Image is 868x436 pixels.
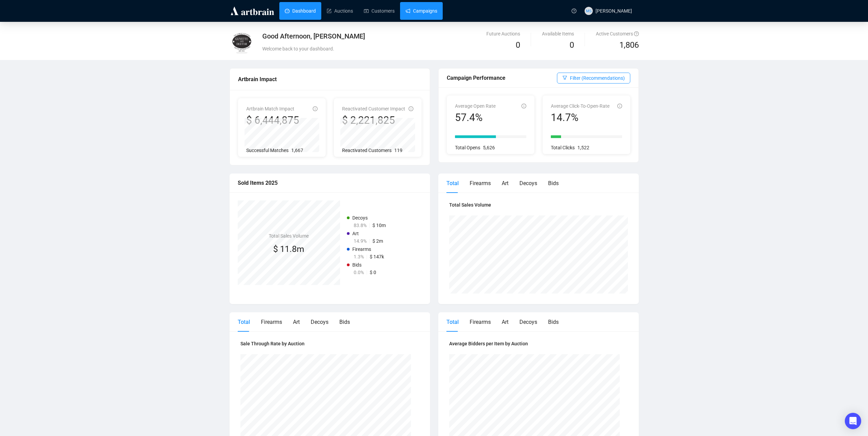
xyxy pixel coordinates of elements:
[327,2,353,20] a: Auctions
[293,318,300,326] div: Art
[354,238,367,244] span: 14.9%
[352,262,362,268] span: Bids
[548,318,559,326] div: Bids
[470,318,491,326] div: Firearms
[572,9,576,13] span: question-circle
[516,40,520,50] span: 0
[230,30,254,54] img: guyette.jpg
[394,148,402,153] span: 119
[342,114,405,127] div: $ 2,221,825
[354,270,364,275] span: 0.0%
[273,244,304,254] span: $ 11.8m
[262,45,501,52] div: Welcome back to your dashboard.
[370,270,376,275] span: $ 0
[238,179,422,187] div: Sold Items 2025
[502,179,509,187] div: Art
[370,254,384,259] span: $ 147k
[455,145,480,150] span: Total Opens
[577,145,589,150] span: 1,522
[311,318,328,326] div: Decoys
[261,318,282,326] div: Firearms
[372,223,386,228] span: $ 10m
[570,74,625,82] span: Filter (Recommendations)
[449,201,628,209] h4: Total Sales Volume
[246,114,299,127] div: $ 6,444,875
[313,106,318,111] span: info-circle
[551,111,609,124] div: 14.7%
[262,31,501,41] div: Good Afternoon, [PERSON_NAME]
[291,148,303,153] span: 1,667
[845,413,861,429] div: Open Intercom Messenger
[502,318,509,326] div: Art
[352,231,359,236] span: Art
[519,179,537,187] div: Decoys
[455,111,496,124] div: 57.4%
[238,318,250,326] div: Total
[551,145,575,150] span: Total Clicks
[617,104,622,108] span: info-circle
[354,223,367,228] span: 83.8%
[246,106,294,111] span: Artbrain Match Impact
[246,148,289,153] span: Successful Matches
[240,340,419,347] h4: Sale Through Rate by Auction
[364,2,395,20] a: Customers
[548,179,559,187] div: Bids
[455,103,496,109] span: Average Open Rate
[557,73,630,84] button: Filter (Recommendations)
[446,318,459,326] div: Total
[285,2,316,20] a: Dashboard
[342,148,392,153] span: Reactivated Customers
[449,340,628,347] h4: Average Bidders per Item by Auction
[372,238,383,244] span: $ 2m
[406,2,437,20] a: Campaigns
[446,179,459,187] div: Total
[230,5,275,16] img: logo
[269,232,309,240] h4: Total Sales Volume
[409,106,413,111] span: info-circle
[486,30,520,37] div: Future Auctions
[542,30,574,37] div: Available Items
[586,8,591,14] span: MS
[238,75,422,84] div: Artbrain Impact
[521,104,526,108] span: info-circle
[595,8,632,14] span: [PERSON_NAME]
[634,31,639,36] span: question-circle
[447,74,557,82] div: Campaign Performance
[619,39,639,52] span: 1,806
[352,246,371,252] span: Firearms
[562,75,567,80] span: filter
[483,145,495,150] span: 5,626
[596,31,639,36] span: Active Customers
[339,318,350,326] div: Bids
[519,318,537,326] div: Decoys
[352,215,368,221] span: Decoys
[570,40,574,50] span: 0
[342,106,405,111] span: Reactivated Customer Impact
[470,179,491,187] div: Firearms
[354,254,364,259] span: 1.3%
[551,103,609,109] span: Average Click-To-Open-Rate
